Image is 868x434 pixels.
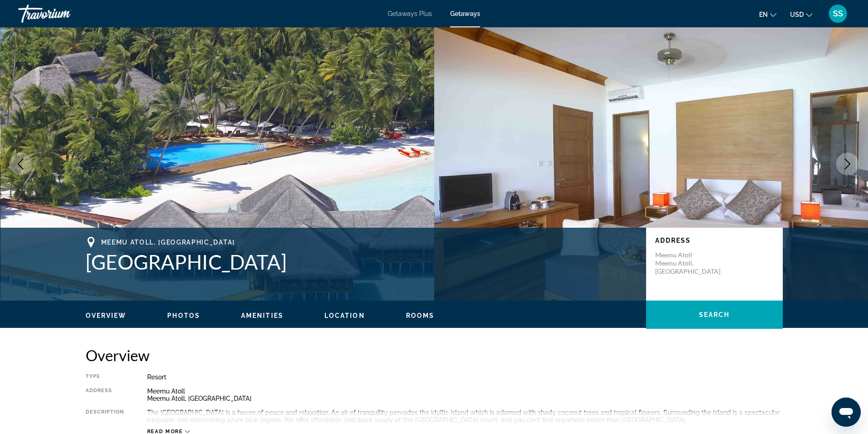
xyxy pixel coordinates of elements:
p: Meemu Atoll Meemu Atoll, [GEOGRAPHIC_DATA] [655,251,728,276]
div: Type [86,373,124,381]
button: Previous image [9,153,32,175]
span: USD [790,11,804,18]
button: Next image [836,153,859,175]
button: User Menu [826,4,850,23]
div: Resort [147,373,783,381]
button: Amenities [241,311,283,320]
span: Search [699,311,730,318]
iframe: Button to launch messaging window [832,398,861,427]
span: Meemu Atoll, [GEOGRAPHIC_DATA] [101,239,235,246]
button: Search [646,301,783,329]
div: Description [86,409,124,424]
button: Change currency [790,8,812,21]
span: SS [833,9,843,18]
a: Getaways [450,10,480,17]
button: Location [324,311,365,320]
button: Change language [759,8,776,21]
button: Photos [167,311,200,320]
h2: Overview [86,346,783,364]
button: Rooms [406,311,435,320]
a: Getaways Plus [388,10,432,17]
a: Travorium [18,2,109,26]
div: Address [86,388,124,402]
h1: [GEOGRAPHIC_DATA] [86,250,637,274]
button: Overview [86,311,127,320]
span: en [759,11,768,18]
div: Meemu Atoll Meemu Atoll, [GEOGRAPHIC_DATA] [147,388,783,402]
div: The [GEOGRAPHIC_DATA] is a haven of peace and relaxation. An air of tranquility pervades the idyl... [147,409,783,424]
p: Address [655,237,774,244]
